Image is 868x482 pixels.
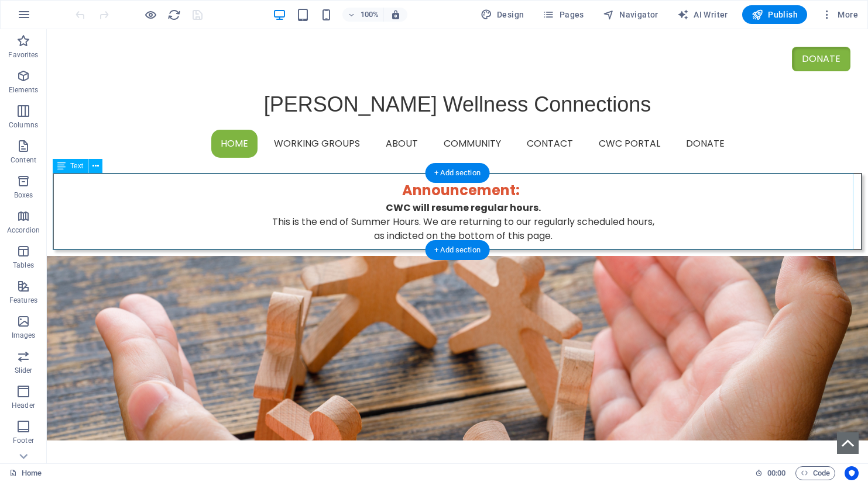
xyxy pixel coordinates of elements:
i: On resize automatically adjust zoom level to fit chosen device. [390,9,401,20]
p: Elements [9,85,39,95]
button: Pages [538,5,588,24]
span: 00 00 [767,466,785,480]
button: reload [167,8,181,22]
span: : [776,469,777,477]
button: Code [795,466,835,480]
span: Design [481,9,524,20]
p: Features [9,296,37,305]
span: Code [801,466,830,480]
span: More [821,9,858,20]
p: Columns [9,120,38,130]
button: 100% [342,8,384,22]
p: Accordion [7,226,40,235]
div: + Add section [425,240,490,260]
h6: 100% [360,8,379,22]
button: Click here to leave preview mode and continue editing [143,8,157,22]
div: Design (Ctrl+Alt+Y) [476,5,529,24]
p: Header [12,401,35,410]
i: Reload page [167,8,181,22]
p: Footer [13,436,34,445]
button: More [816,5,863,24]
p: Images [12,331,36,340]
h6: Session time [755,466,786,480]
p: Tables [13,261,34,270]
p: Favorites [8,50,38,60]
p: Content [11,155,36,165]
button: Usercentrics [845,466,859,480]
span: Text [70,162,83,169]
button: Navigator [598,5,663,24]
p: Boxes [14,190,33,200]
span: Publish [752,9,798,20]
a: Click to cancel selection. Double-click to open Pages [9,466,42,480]
span: AI Writer [677,9,728,20]
button: AI Writer [673,5,733,24]
button: Publish [742,5,807,24]
p: Slider [15,366,33,375]
span: Pages [543,9,584,20]
span: Navigator [603,9,658,20]
button: Design [476,5,529,24]
div: + Add section [425,163,490,183]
